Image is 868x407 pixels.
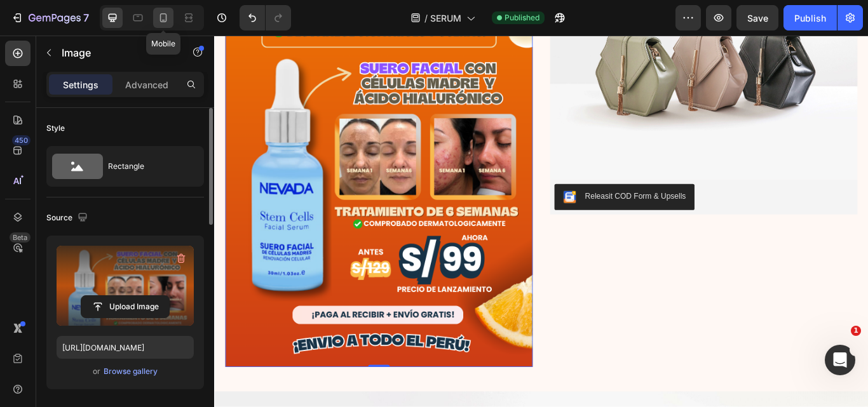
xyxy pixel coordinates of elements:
[46,123,65,134] div: Style
[93,364,100,379] span: or
[397,173,560,204] button: Releasit COD Form & Upsells
[736,5,778,30] button: Save
[432,181,550,194] div: Releasit COD Form & Upsells
[83,10,89,25] p: 7
[214,36,868,407] iframe: Design area
[103,365,158,378] button: Browse gallery
[505,12,539,23] span: Published
[63,78,98,91] p: Settings
[240,5,291,30] div: Undo/Redo
[12,135,31,145] div: 450
[851,326,861,336] span: 1
[108,152,186,181] div: Rectangle
[5,5,95,30] button: 7
[104,366,158,377] div: Browse gallery
[81,295,170,318] button: Upload Image
[430,11,461,25] span: SERUM
[62,45,170,60] p: Image
[407,181,422,196] img: CKKYs5695_ICEAE=.webp
[10,232,31,243] div: Beta
[747,13,768,23] span: Save
[46,210,90,227] div: Source
[125,78,168,91] p: Advanced
[825,345,855,375] iframe: Intercom live chat
[794,11,826,25] div: Publish
[424,11,428,25] span: /
[57,336,194,359] input: https://example.com/image.jpg
[783,5,837,30] button: Publish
